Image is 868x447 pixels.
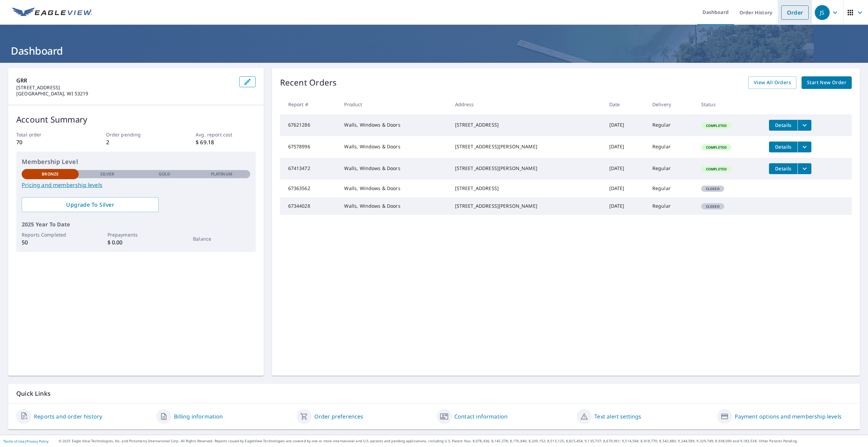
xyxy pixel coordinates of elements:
[3,439,48,443] p: |
[314,412,363,421] a: Order preferences
[797,142,811,152] button: filesDropdownBtn-67578996
[16,113,256,126] p: Account Summary
[100,171,115,177] p: Silver
[16,138,76,146] p: 70
[16,389,852,398] p: Quick Links
[107,238,164,246] p: $ 0.00
[702,123,731,128] span: Completed
[454,412,508,421] a: Contact information
[802,76,852,89] a: Start New Order
[773,165,793,172] span: Details
[647,197,696,215] td: Regular
[107,231,164,238] p: Prepayments
[702,204,724,209] span: Closed
[339,114,449,136] td: Walls, Windows & Doors
[604,158,647,180] td: [DATE]
[702,186,724,191] span: Closed
[773,144,793,150] span: Details
[754,78,791,87] span: View All Orders
[16,85,234,91] p: [STREET_ADDRESS]
[280,197,339,215] td: 67344028
[797,163,811,174] button: filesDropdownBtn-67413472
[647,158,696,180] td: Regular
[748,76,796,89] a: View All Orders
[196,131,255,138] p: Avg. report cost
[339,180,449,197] td: Walls, Windows & Doors
[22,220,250,228] p: 2025 Year To Date
[280,94,339,114] th: Report #
[815,5,830,20] div: JS
[34,412,102,421] a: Reports and order history
[12,7,92,18] img: EV Logo
[174,412,223,421] a: Billing information
[769,120,797,131] button: detailsBtn-67621286
[769,142,797,152] button: detailsBtn-67578996
[42,171,59,177] p: Bronze
[735,412,842,421] a: Payment options and membership levels
[339,197,449,215] td: Walls, Windows & Doors
[22,157,250,166] p: Membership Level
[604,197,647,215] td: [DATE]
[22,181,250,189] a: Pricing and membership levels
[280,180,339,197] td: 67363562
[647,180,696,197] td: Regular
[16,91,234,97] p: [GEOGRAPHIC_DATA], WI 53219
[59,439,865,444] p: © 2025 Eagle View Technologies, Inc. and Pictometry International Corp. All Rights Reserved. Repo...
[604,136,647,158] td: [DATE]
[702,145,731,150] span: Completed
[16,76,234,85] p: GRR
[3,439,24,444] a: Terms of Use
[696,94,764,114] th: Status
[196,138,255,146] p: $ 69.18
[193,235,250,242] p: Balance
[280,114,339,136] td: 67621286
[781,5,809,20] a: Order
[159,171,170,177] p: Gold
[280,136,339,158] td: 67578996
[769,163,797,174] button: detailsBtn-67413472
[594,412,641,421] a: Text alert settings
[647,114,696,136] td: Regular
[22,197,159,212] a: Upgrade To Silver
[106,138,166,146] p: 2
[211,171,232,177] p: Platinum
[647,94,696,114] th: Delivery
[26,439,48,444] a: Privacy Policy
[339,158,449,180] td: Walls, Windows & Doors
[797,120,811,131] button: filesDropdownBtn-67621286
[27,201,153,208] span: Upgrade To Silver
[339,136,449,158] td: Walls, Windows & Doors
[280,158,339,180] td: 67413472
[647,136,696,158] td: Regular
[455,185,598,192] div: [STREET_ADDRESS]
[455,122,598,128] div: [STREET_ADDRESS]
[450,94,604,114] th: Address
[22,231,79,238] p: Reports Completed
[604,180,647,197] td: [DATE]
[702,167,731,171] span: Completed
[339,94,449,114] th: Product
[455,203,598,209] div: [STREET_ADDRESS][PERSON_NAME]
[106,131,166,138] p: Order pending
[604,94,647,114] th: Date
[16,131,76,138] p: Total order
[773,122,793,128] span: Details
[280,76,337,89] p: Recent Orders
[455,143,598,150] div: [STREET_ADDRESS][PERSON_NAME]
[455,165,598,172] div: [STREET_ADDRESS][PERSON_NAME]
[22,238,79,246] p: 50
[604,114,647,136] td: [DATE]
[807,78,846,87] span: Start New Order
[8,44,860,58] h1: Dashboard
